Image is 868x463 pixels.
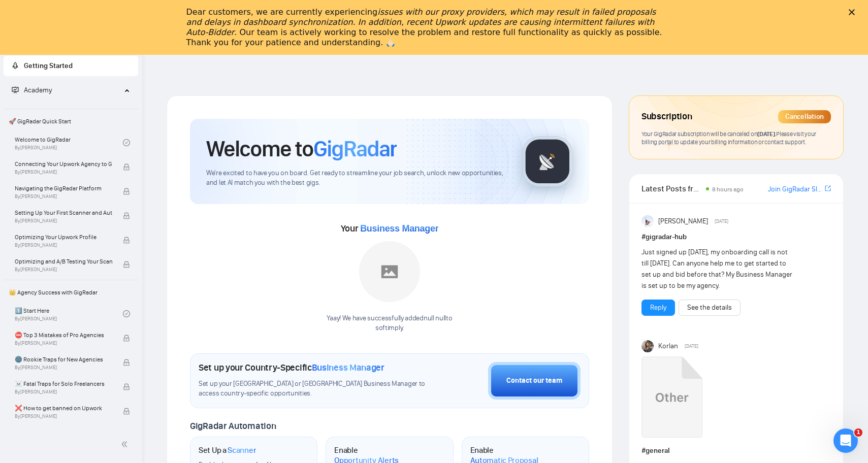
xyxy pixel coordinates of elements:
[641,108,692,125] span: Subscription
[123,261,130,268] span: lock
[199,362,384,373] h1: Set up your Country-Specific
[186,7,666,48] div: Dear customers, we are currently experiencing . Our team is actively working to resolve the probl...
[4,56,138,76] li: Getting Started
[849,9,859,15] div: Close
[123,188,130,195] span: lock
[15,256,112,267] span: Optimizing and A/B Testing Your Scanner for Better Results
[15,330,112,340] span: ⛔ Top 3 Mistakes of Pro Agencies
[15,267,112,273] span: By [PERSON_NAME]
[825,184,831,192] span: export
[778,110,831,123] div: Cancellation
[15,413,112,419] span: By [PERSON_NAME]
[685,342,698,351] span: [DATE]
[190,420,276,432] span: GigRadar Automation
[641,445,831,456] h1: # general
[750,130,776,138] span: on
[641,231,831,243] h1: # gigradar-hub
[199,379,428,399] span: Set up your [GEOGRAPHIC_DATA] or [GEOGRAPHIC_DATA] Business Manager to access country-specific op...
[825,184,831,193] a: export
[15,403,112,413] span: ❌ How to get banned on Upwork
[679,300,741,316] button: See the details
[228,445,256,455] span: Scanner
[15,303,123,325] a: 1️⃣ Start HereBy[PERSON_NAME]
[641,340,654,352] img: Korlan
[15,232,112,242] span: Optimizing Your Upwork Profile
[15,131,123,154] a: Welcome to GigRadarBy[PERSON_NAME]
[12,86,19,93] span: fund-projection-screen
[123,335,130,342] span: lock
[12,62,19,69] span: rocket
[15,169,112,175] span: By [PERSON_NAME]
[712,186,744,193] span: 8 hours ago
[641,356,702,441] a: Upwork Success with GigRadar.mp4
[24,61,73,70] span: Getting Started
[854,428,862,437] span: 1
[123,163,130,171] span: lock
[15,193,112,200] span: By [PERSON_NAME]
[833,428,858,453] iframe: Intercom live chat
[15,365,112,371] span: By [PERSON_NAME]
[360,223,438,234] span: Business Manager
[15,340,112,346] span: By [PERSON_NAME]
[123,139,130,146] span: check-circle
[658,216,708,227] span: [PERSON_NAME]
[658,341,678,352] span: Korlan
[650,302,666,313] a: Reply
[313,135,397,162] span: GigRadar
[186,7,656,37] i: issues with our proxy providers, which may result in failed proposals and delays in dashboard syn...
[206,135,397,162] h1: Welcome to
[121,439,131,449] span: double-left
[757,130,776,138] span: [DATE] .
[641,130,816,146] span: Your GigRadar subscription will be canceled Please visit your billing portal to update your billi...
[5,111,137,131] span: 🚀 GigRadar Quick Start
[327,314,452,333] div: Yaay! We have successfully added null null to
[15,159,112,169] span: Connecting Your Upwork Agency to GigRadar
[199,445,256,455] h1: Set Up a
[15,218,112,224] span: By [PERSON_NAME]
[206,169,506,188] span: We're excited to have you on board. Get ready to streamline your job search, unlock new opportuni...
[506,375,562,386] div: Contact our team
[5,282,137,303] span: 👑 Agency Success with GigRadar
[641,215,654,227] img: Anisuzzaman Khan
[123,359,130,366] span: lock
[359,241,420,302] img: placeholder.png
[123,237,130,244] span: lock
[341,223,439,234] span: Your
[641,247,793,291] div: Just signed up [DATE], my onboarding call is not till [DATE]. Can anyone help me to get started t...
[687,302,732,313] a: See the details
[15,208,112,218] span: Setting Up Your First Scanner and Auto-Bidder
[312,362,384,373] span: Business Manager
[15,354,112,365] span: 🌚 Rookie Traps for New Agencies
[522,136,573,187] img: gigradar-logo.png
[12,86,52,94] span: Academy
[641,182,703,195] span: Latest Posts from the GigRadar Community
[768,184,823,195] a: Join GigRadar Slack Community
[123,310,130,317] span: check-circle
[641,300,675,316] button: Reply
[24,86,52,94] span: Academy
[488,362,581,400] button: Contact our team
[15,379,112,389] span: ☠️ Fatal Traps for Solo Freelancers
[15,389,112,395] span: By [PERSON_NAME]
[15,183,112,193] span: Navigating the GigRadar Platform
[15,242,112,248] span: By [PERSON_NAME]
[123,408,130,415] span: lock
[123,212,130,219] span: lock
[327,323,452,333] p: softimply .
[123,383,130,390] span: lock
[715,217,728,226] span: [DATE]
